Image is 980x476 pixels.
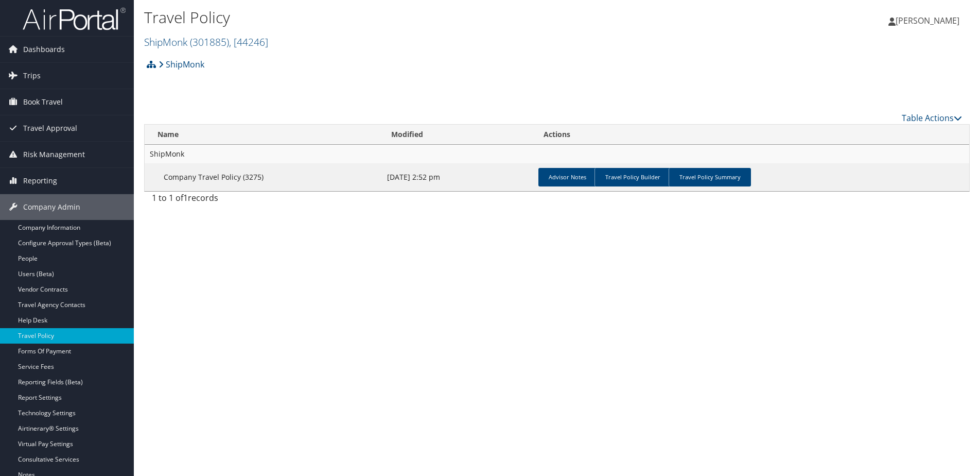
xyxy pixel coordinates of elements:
[888,5,970,36] a: [PERSON_NAME]
[183,192,188,203] span: 1
[23,37,65,62] span: Dashboards
[594,168,671,186] a: Travel Policy Builder
[145,145,969,163] td: ShipMonk
[382,163,534,191] td: [DATE] 2:52 pm
[23,115,77,141] span: Travel Approval
[23,142,85,167] span: Risk Management
[144,35,268,49] a: ShipMonk
[190,35,229,49] span: ( 301885 )
[229,35,268,49] span: , [ 44246 ]
[896,15,959,26] span: [PERSON_NAME]
[902,112,962,124] a: Table Actions
[669,168,751,186] a: Travel Policy Summary
[144,7,694,28] h1: Travel Policy
[23,7,126,31] img: airportal-logo.png
[23,194,80,220] span: Company Admin
[534,125,969,145] th: Actions
[23,168,57,194] span: Reporting
[23,89,63,115] span: Book Travel
[538,168,597,186] a: Advisor Notes
[152,192,343,209] div: 1 to 1 of records
[382,125,534,145] th: Modified: activate to sort column ascending
[145,163,382,191] td: Company Travel Policy (3275)
[23,63,41,89] span: Trips
[145,125,382,145] th: Name: activate to sort column ascending
[159,54,204,75] a: ShipMonk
